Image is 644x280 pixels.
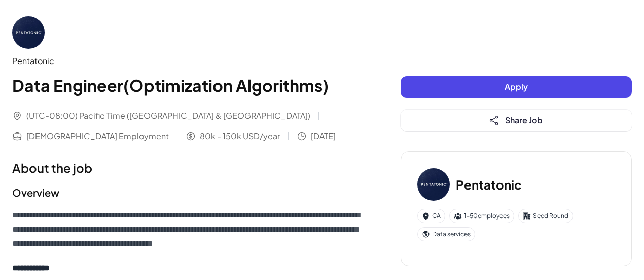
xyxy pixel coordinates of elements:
div: Seed Round [518,209,573,223]
img: Pe [417,168,450,201]
h1: About the job [12,159,360,177]
h2: Overview [12,185,360,200]
span: [DEMOGRAPHIC_DATA] Employment [26,130,169,142]
div: Pentatonic [12,55,360,67]
span: Apply [505,81,528,92]
h1: Data Engineer(Optimization Algorithms) [12,73,360,98]
span: 80k - 150k USD/year [200,130,280,142]
div: 1-50 employees [449,209,514,223]
div: Data services [417,227,475,241]
div: CA [417,209,445,223]
span: [DATE] [311,130,336,142]
button: Apply [401,76,632,98]
img: Pe [12,16,45,49]
button: Share Job [401,110,632,131]
h3: Pentatonic [456,175,522,194]
span: Share Job [505,115,543,126]
span: (UTC-08:00) Pacific Time ([GEOGRAPHIC_DATA] & [GEOGRAPHIC_DATA]) [26,110,310,122]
